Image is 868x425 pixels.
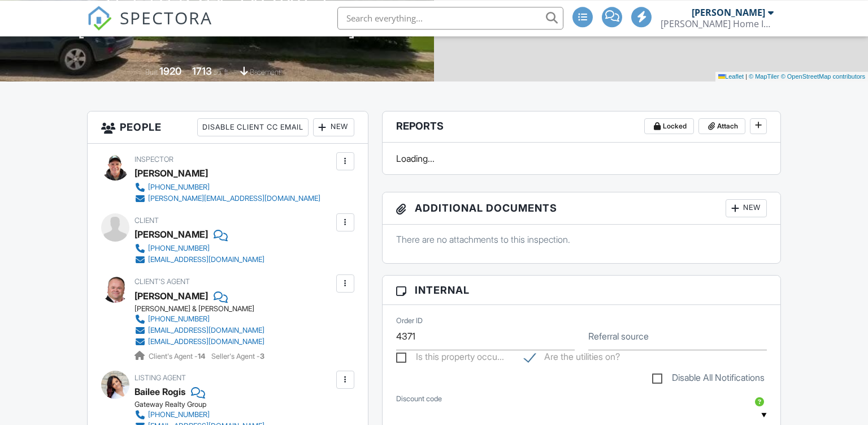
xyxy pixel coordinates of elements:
label: Disable All Notifications [652,372,765,387]
a: [PHONE_NUMBER] [134,314,264,325]
a: SPECTORA [87,15,212,39]
div: 1920 [159,65,181,77]
span: Client's Agent - [149,352,207,360]
div: New [726,199,767,217]
h3: Additional Documents [383,192,781,225]
div: [EMAIL_ADDRESS][DOMAIN_NAME] [148,255,264,264]
span: SPECTORA [120,6,212,29]
a: © MapTiler [749,73,779,80]
img: The Best Home Inspection Software - Spectora [87,6,112,31]
label: Is this property occupied? [396,351,504,366]
div: [PERSON_NAME][EMAIL_ADDRESS][DOMAIN_NAME] [148,194,320,203]
h3: Internal [383,276,781,305]
div: [PERSON_NAME] [134,226,208,243]
label: Referral source [588,330,649,342]
div: [PERSON_NAME] [692,7,765,18]
a: [PERSON_NAME][EMAIL_ADDRESS][DOMAIN_NAME] [134,193,320,204]
div: [PHONE_NUMBER] [148,315,210,324]
span: Built [145,68,158,76]
span: Seller's Agent - [211,352,264,360]
a: [PHONE_NUMBER] [134,409,264,420]
div: Gateway Realty Group [134,400,274,409]
div: Hanson Home Inspections [661,18,774,29]
span: Client's Agent [134,277,190,286]
a: © OpenStreetMap contributors [781,73,865,80]
span: Client [134,216,159,225]
a: [PHONE_NUMBER] [134,243,264,254]
span: Listing Agent [134,374,186,382]
strong: 14 [198,352,205,360]
a: Leaflet [718,73,744,80]
a: [EMAIL_ADDRESS][DOMAIN_NAME] [134,336,264,347]
a: [PHONE_NUMBER] [134,182,320,193]
div: 1713 [192,65,212,77]
strong: 3 [260,352,264,360]
a: [EMAIL_ADDRESS][DOMAIN_NAME] [134,254,264,265]
div: [EMAIL_ADDRESS][DOMAIN_NAME] [148,337,264,346]
div: [PERSON_NAME] [134,165,208,182]
a: [PERSON_NAME] [134,287,208,304]
div: New [313,118,354,136]
a: Bailee Rogis [134,383,185,400]
div: [EMAIL_ADDRESS][DOMAIN_NAME] [148,326,264,335]
span: sq. ft. [214,68,229,76]
div: Disable Client CC Email [197,118,309,136]
div: [PHONE_NUMBER] [148,244,210,253]
input: Search everything... [337,7,563,29]
label: Order ID [396,316,423,326]
h3: People [88,111,368,144]
p: There are no attachments to this inspection. [396,233,767,246]
label: Are the utilities on? [524,351,620,366]
span: Inspector [134,155,173,164]
a: [EMAIL_ADDRESS][DOMAIN_NAME] [134,325,264,336]
span: basement [250,68,280,76]
span: | [745,73,747,80]
div: [PHONE_NUMBER] [148,410,210,419]
div: [PERSON_NAME] & [PERSON_NAME] [134,304,274,314]
label: Discount code [396,394,442,404]
div: [PHONE_NUMBER] [148,183,210,192]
